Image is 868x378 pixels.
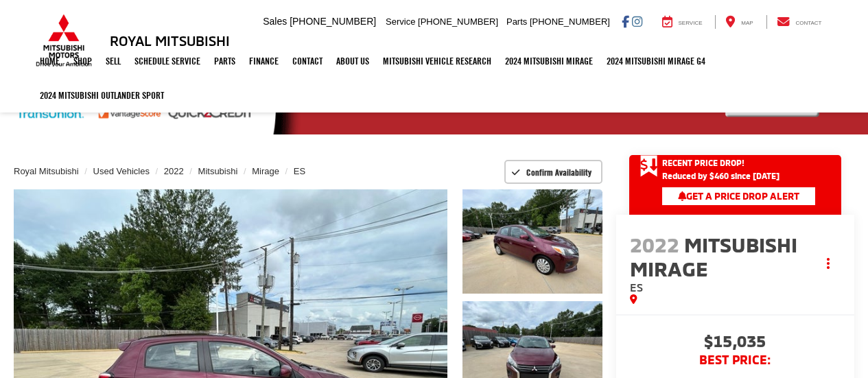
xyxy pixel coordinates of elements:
a: Finance [242,44,285,78]
a: Contact [285,44,329,78]
a: Service [652,15,713,29]
span: Parts [506,16,527,27]
a: Used Vehicles [93,166,150,176]
a: Mirage [252,166,279,176]
span: [PHONE_NUMBER] [418,16,498,27]
span: BEST PRICE: [630,353,841,367]
span: $15,035 [630,333,841,353]
a: Map [715,15,763,29]
span: 2022 [630,232,679,257]
a: Mitsubishi [198,166,238,176]
span: Get Price Drop Alert [640,155,658,178]
a: Home [33,44,67,78]
a: 2024 Mitsubishi Mirage [498,44,600,78]
a: 2022 [164,166,184,176]
img: Mitsubishi [33,14,95,67]
span: Map [741,20,753,26]
a: Instagram: Click to visit our Instagram page [632,16,642,27]
span: Mitsubishi Mirage [630,232,797,281]
span: [PHONE_NUMBER] [530,16,610,27]
span: dropdown dots [827,258,830,269]
a: 2024 Mitsubishi Mirage G4 [600,44,712,78]
span: Service [386,16,415,27]
span: Sales [263,16,287,27]
span: Confirm Availability [526,167,591,178]
span: Get a Price Drop Alert [678,190,799,202]
button: Actions [817,251,841,275]
span: Service [679,20,703,26]
a: Get Price Drop Alert Recent Price Drop! [629,155,841,172]
a: Mitsubishi Vehicle Research [376,44,498,78]
a: 2024 Mitsubishi Outlander SPORT [33,78,171,113]
span: Recent Price Drop! [662,157,744,169]
span: [PHONE_NUMBER] [290,16,376,27]
h3: Royal Mitsubishi [110,33,230,48]
span: Contact [795,20,821,26]
a: Parts: Opens in a new tab [207,44,242,78]
a: Contact [766,15,832,29]
a: Schedule Service: Opens in a new tab [128,44,207,78]
a: About Us [329,44,376,78]
a: Royal Mitsubishi [14,166,79,176]
button: Confirm Availability [504,160,602,184]
img: 2022 Mitsubishi Mirage ES [461,188,604,295]
a: ES [294,166,305,176]
a: Facebook: Click to visit our Facebook page [622,16,629,27]
a: Sell [99,44,128,78]
a: Expand Photo 1 [462,189,602,294]
span: Reduced by $460 since [DATE] [662,172,815,180]
a: Shop [67,44,99,78]
span: ES [630,281,643,294]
